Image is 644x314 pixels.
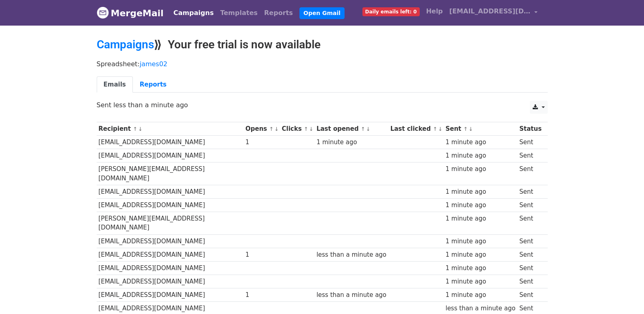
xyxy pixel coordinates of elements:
td: Sent [517,234,543,248]
img: MergeMail logo [97,6,109,19]
td: [PERSON_NAME][EMAIL_ADDRESS][DOMAIN_NAME] [97,212,244,235]
a: [EMAIL_ADDRESS][DOMAIN_NAME] [446,3,541,22]
p: Sent less than a minute ago [97,101,548,109]
td: Sent [517,288,543,302]
td: [EMAIL_ADDRESS][DOMAIN_NAME] [97,248,244,261]
td: Sent [517,149,543,162]
div: 1 minute ago [445,237,515,246]
span: [EMAIL_ADDRESS][DOMAIN_NAME] [449,6,531,16]
span: Daily emails left: 0 [362,7,420,16]
th: Last opened [314,122,388,136]
a: ↑ [269,126,273,132]
a: MergeMail [97,4,164,22]
a: Open Gmail [299,7,345,19]
td: Sent [517,185,543,198]
div: 1 minute ago [445,264,515,273]
div: 1 [245,290,278,300]
a: ↑ [304,126,308,132]
td: Sent [517,275,543,288]
a: ↓ [274,126,279,132]
td: [EMAIL_ADDRESS][DOMAIN_NAME] [97,275,244,288]
div: 1 minute ago [445,138,515,147]
a: Daily emails left: 0 [359,3,423,19]
td: [EMAIL_ADDRESS][DOMAIN_NAME] [97,261,244,275]
td: Sent [517,199,543,212]
a: ↑ [433,126,437,132]
a: Reports [261,5,296,21]
a: ↓ [438,126,442,132]
a: Templates [217,5,261,21]
h2: ⟫ Your free trial is now available [97,38,548,52]
td: Sent [517,162,543,185]
div: 1 [245,138,278,147]
div: 1 minute ago [445,277,515,286]
div: 1 minute ago [445,214,515,223]
a: ↑ [361,126,365,132]
td: [EMAIL_ADDRESS][DOMAIN_NAME] [97,234,244,248]
div: 1 minute ago [445,187,515,197]
th: Opens [243,122,280,136]
th: Last clicked [388,122,444,136]
a: james02 [140,60,167,68]
th: Clicks [280,122,314,136]
a: ↓ [366,126,371,132]
div: 1 minute ago [445,151,515,160]
a: Campaigns [170,5,217,21]
a: ↓ [309,126,314,132]
td: [PERSON_NAME][EMAIL_ADDRESS][DOMAIN_NAME] [97,162,244,185]
td: [EMAIL_ADDRESS][DOMAIN_NAME] [97,288,244,302]
a: Help [423,3,446,19]
div: 1 minute ago [445,165,515,174]
div: 1 minute ago [445,201,515,210]
th: Status [517,122,543,136]
div: less than a minute ago [445,304,515,313]
td: Sent [517,212,543,235]
p: Spreadsheet: [97,60,548,68]
td: Sent [517,248,543,261]
a: Emails [97,76,133,93]
div: 1 minute ago [445,250,515,260]
div: less than a minute ago [317,290,386,300]
a: ↓ [138,126,143,132]
td: Sent [517,136,543,149]
div: 1 minute ago [445,290,515,300]
a: ↑ [464,126,468,132]
td: [EMAIL_ADDRESS][DOMAIN_NAME] [97,136,244,149]
td: Sent [517,261,543,275]
a: ↑ [133,126,137,132]
div: less than a minute ago [317,250,386,260]
th: Recipient [97,122,244,136]
td: [EMAIL_ADDRESS][DOMAIN_NAME] [97,149,244,162]
td: [EMAIL_ADDRESS][DOMAIN_NAME] [97,185,244,198]
th: Sent [444,122,518,136]
a: ↓ [468,126,473,132]
div: 1 minute ago [317,138,386,147]
a: Reports [133,76,173,93]
a: Campaigns [97,38,154,51]
td: [EMAIL_ADDRESS][DOMAIN_NAME] [97,199,244,212]
div: 1 [245,250,278,260]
